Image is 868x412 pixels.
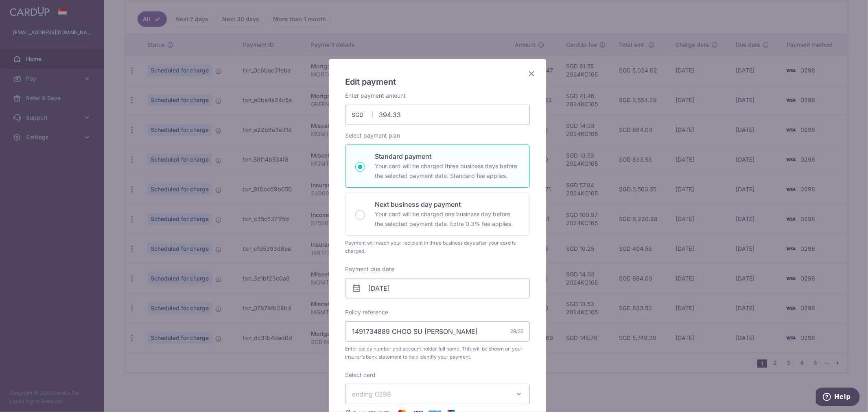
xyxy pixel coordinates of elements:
[816,388,860,408] iframe: Opens a widget where you can find more information
[345,239,530,255] div: Payment will reach your recipient in three business days after your card is charged.
[345,92,406,100] label: Enter payment amount
[375,209,520,229] p: Your card will be charged one business day before the selected payment date. Extra 0.3% fee applies.
[352,111,373,119] span: SGD
[345,384,530,404] button: ending 0298
[352,390,391,398] span: ending 0298
[345,278,530,298] input: DD / MM / YYYY
[510,327,523,335] div: 29/35
[375,151,520,161] p: Standard payment
[375,199,520,209] p: Next business day payment
[345,345,530,361] span: Enter policy number and account holder full name. This will be shown on your insurer’s bank state...
[345,105,530,125] input: 0.00
[375,161,520,181] p: Your card will be charged three business days before the selected payment date. Standard fee appl...
[345,308,388,316] label: Policy reference
[345,265,394,273] label: Payment due date
[345,371,376,379] label: Select card
[345,131,400,140] label: Select payment plan
[527,69,536,79] button: Close
[345,75,530,88] h5: Edit payment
